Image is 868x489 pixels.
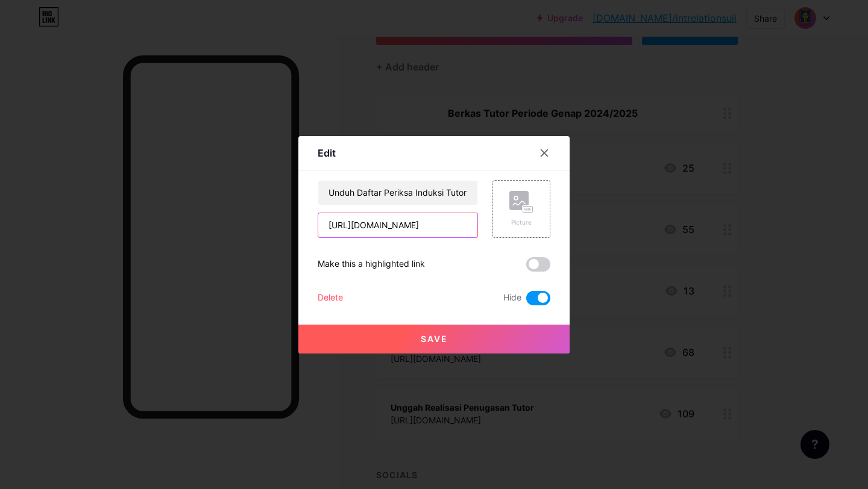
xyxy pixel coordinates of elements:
div: Edit [318,146,336,160]
div: Delete [318,291,343,305]
input: Title [318,181,477,205]
span: Save [421,334,448,344]
div: Make this a highlighted link [318,257,425,272]
input: URL [318,213,477,237]
div: Picture [509,218,533,227]
button: Save [298,325,570,354]
span: Hide [503,291,521,305]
